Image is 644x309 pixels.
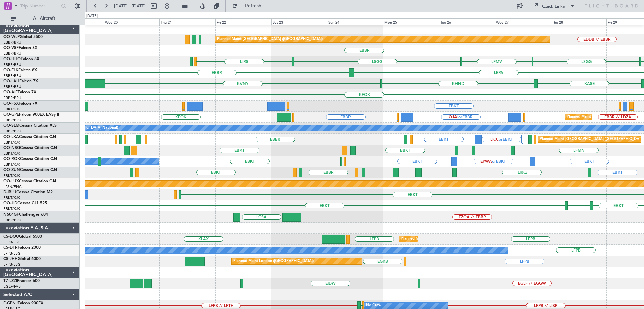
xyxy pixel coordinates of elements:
span: CS-DTR [3,246,18,250]
a: OO-FSXFalcon 7X [3,102,37,106]
span: OO-WLP [3,35,20,39]
div: Fri 22 [215,18,271,25]
a: EBKT/KJK [3,195,20,200]
a: EBBR/BRU [3,129,21,134]
span: CS-DOU [3,235,19,239]
div: Planned Maint London ([GEOGRAPHIC_DATA]) [233,256,314,266]
a: EBBR/BRU [3,218,21,223]
div: Tue 26 [439,18,495,25]
a: OO-NSGCessna Citation CJ4 [3,146,57,150]
span: OO-HHO [3,57,21,61]
a: T7-LZZIPraetor 600 [3,279,40,283]
a: EBBR/BRU [3,40,21,45]
a: EBBR/BRU [3,62,21,67]
span: OO-SLM [3,124,19,128]
div: Thu 21 [159,18,215,25]
span: OO-VSF [3,46,19,50]
a: EGLF/FAB [3,284,21,289]
a: EBKT/KJK [3,140,20,145]
a: F-GPNJFalcon 900EX [3,301,43,305]
a: LFPB/LBG [3,240,21,245]
a: OO-LUXCessna Citation CJ4 [3,179,56,183]
span: OO-ZUN [3,168,20,172]
a: OO-ZUNCessna Citation CJ4 [3,168,57,172]
a: OO-LAHFalcon 7X [3,79,38,83]
span: OO-ELK [3,68,18,72]
div: Thu 28 [551,18,607,25]
button: Refresh [229,1,269,11]
div: [DATE] [86,13,98,19]
a: OO-GPEFalcon 900EX EASy II [3,113,59,117]
a: EBBR/BRU [3,73,21,78]
span: T7-LZZI [3,279,17,283]
a: LFPB/LBG [3,262,21,267]
a: OO-JIDCessna CJ1 525 [3,201,47,205]
a: CS-JHHGlobal 6000 [3,257,41,261]
a: EBBR/BRU [3,95,21,101]
a: EBKT/KJK [3,206,20,211]
span: OO-GPE [3,113,19,117]
span: CS-JHH [3,257,18,261]
a: D-IBLUCessna Citation M2 [3,190,53,194]
a: N604GFChallenger 604 [3,213,48,217]
span: OO-LUX [3,179,19,183]
div: Wed 20 [104,18,160,25]
a: EBKT/KJK [3,162,20,167]
span: OO-ROK [3,157,20,161]
a: EBKT/KJK [3,151,20,156]
a: OO-LXACessna Citation CJ4 [3,135,56,139]
span: Refresh [239,4,267,8]
div: Planned Maint [GEOGRAPHIC_DATA] ([GEOGRAPHIC_DATA]) [401,234,506,244]
span: OO-LXA [3,135,19,139]
a: OO-ROKCessna Citation CJ4 [3,157,57,161]
div: Planned Maint [GEOGRAPHIC_DATA] ([GEOGRAPHIC_DATA]) [217,34,323,44]
a: EBBR/BRU [3,84,21,89]
button: Quick Links [529,1,578,11]
span: OO-JID [3,201,17,205]
div: Wed 27 [495,18,551,25]
span: OO-AIE [3,90,18,94]
a: EBBR/BRU [3,51,21,56]
a: LFPB/LBG [3,251,21,256]
a: CS-DOUGlobal 6500 [3,235,42,239]
a: OO-VSFFalcon 8X [3,46,37,50]
div: Sat 23 [271,18,327,25]
a: OO-HHOFalcon 8X [3,57,39,61]
span: OO-LAH [3,79,19,83]
div: Sun 24 [327,18,383,25]
a: EBKT/KJK [3,107,20,112]
button: All Aircraft [7,13,73,24]
a: EBBR/BRU [3,118,21,123]
a: OO-AIEFalcon 7X [3,90,36,94]
span: N604GF [3,213,19,217]
span: F-GPNJ [3,301,18,305]
span: [DATE] - [DATE] [114,3,146,9]
input: Trip Number [20,1,59,11]
div: Quick Links [542,3,565,10]
div: Mon 25 [383,18,439,25]
a: EBKT/KJK [3,173,20,178]
a: CS-DTRFalcon 2000 [3,246,41,250]
a: LFSN/ENC [3,184,22,189]
span: All Aircraft [17,16,71,21]
a: OO-SLMCessna Citation XLS [3,124,57,128]
span: OO-FSX [3,102,19,106]
span: D-IBLU [3,190,16,194]
a: OO-WLPGlobal 5500 [3,35,43,39]
span: OO-NSG [3,146,20,150]
a: OO-ELKFalcon 8X [3,68,37,72]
